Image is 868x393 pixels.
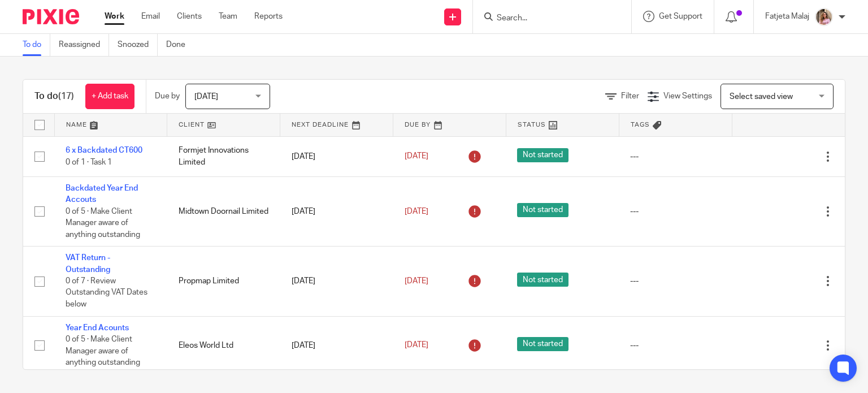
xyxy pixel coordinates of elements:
[663,92,712,100] span: View Settings
[118,34,158,56] a: Snoozed
[280,176,393,246] td: [DATE]
[59,34,109,56] a: Reassigned
[194,93,218,101] span: [DATE]
[219,11,237,22] a: Team
[141,11,160,22] a: Email
[85,84,134,109] a: + Add task
[66,254,110,273] a: VAT Return - Outstanding
[177,11,202,22] a: Clients
[66,277,147,308] span: 0 of 7 · Review Outstanding VAT Dates below
[166,34,194,56] a: Done
[167,176,280,246] td: Midtown Doornail Limited
[23,9,79,24] img: Pixie
[405,277,428,285] span: [DATE]
[630,206,721,217] div: ---
[630,340,721,351] div: ---
[815,8,833,26] img: MicrosoftTeams-image%20(5).png
[517,337,568,351] span: Not started
[167,247,280,316] td: Propmap Limited
[66,158,112,166] span: 0 of 1 · Task 1
[405,208,428,215] span: [DATE]
[496,14,597,24] input: Search
[765,11,809,22] p: Fatjeta Malaj
[66,324,129,332] a: Year End Acounts
[517,148,568,162] span: Not started
[167,316,280,374] td: Eleos World Ltd
[730,93,793,101] span: Select saved view
[631,122,650,128] span: Tags
[630,275,721,287] div: ---
[405,341,428,349] span: [DATE]
[280,247,393,316] td: [DATE]
[23,34,50,56] a: To do
[105,11,124,22] a: Work
[66,184,138,204] a: Backdated Year End Accouts
[659,12,702,20] span: Get Support
[630,151,721,162] div: ---
[66,335,140,366] span: 0 of 5 · Make Client Manager aware of anything outstanding
[621,92,639,100] span: Filter
[517,273,568,287] span: Not started
[66,146,142,154] a: 6 x Backdated CT600
[254,11,283,22] a: Reports
[280,316,393,374] td: [DATE]
[155,90,180,102] p: Due by
[58,92,74,101] span: (17)
[167,136,280,176] td: Formjet Innovations Limited
[280,136,393,176] td: [DATE]
[517,203,568,217] span: Not started
[405,153,428,161] span: [DATE]
[66,208,140,239] span: 0 of 5 · Make Client Manager aware of anything outstanding
[34,90,74,102] h1: To do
